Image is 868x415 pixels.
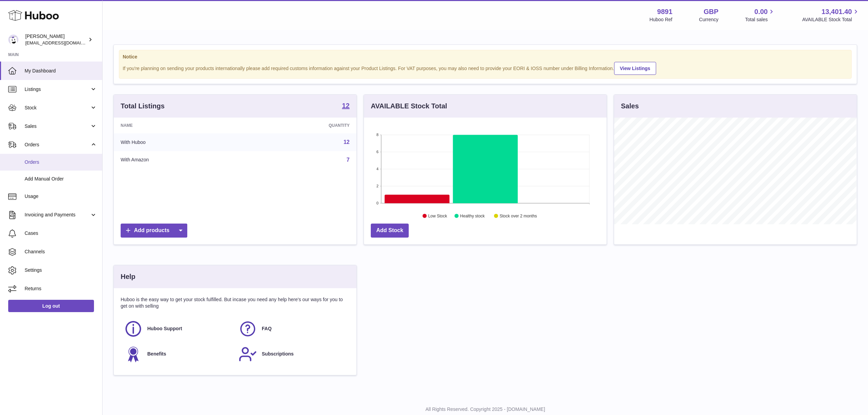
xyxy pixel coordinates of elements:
[376,133,378,137] text: 8
[123,61,848,75] div: If you're planning on sending your products internationally please add required customs informati...
[25,68,97,74] span: My Dashboard
[25,267,97,273] span: Settings
[114,133,247,151] td: With Huboo
[25,86,90,93] span: Listings
[25,230,97,237] span: Cases
[376,201,378,205] text: 0
[342,102,350,110] a: 12
[25,33,87,46] div: [PERSON_NAME]
[147,325,182,332] span: Huboo Support
[108,406,863,413] p: All Rights Reserved. Copyright 2025 - [DOMAIN_NAME]
[699,16,719,23] div: Currency
[657,7,673,16] strong: 9891
[8,300,94,312] a: Log out
[247,118,356,133] th: Quantity
[147,351,166,357] span: Benefits
[500,214,537,218] text: Stock over 2 months
[25,105,90,111] span: Stock
[347,157,350,163] a: 7
[239,320,346,338] a: FAQ
[376,167,378,171] text: 4
[25,123,90,130] span: Sales
[123,54,848,60] strong: Notice
[822,7,852,16] span: 13,401.40
[239,345,346,363] a: Subscriptions
[25,285,97,292] span: Returns
[755,7,768,16] span: 0.00
[121,296,350,309] p: Huboo is the easy way to get your stock fulfilled. But incase you need any help here's our ways f...
[745,16,775,23] span: Total sales
[25,176,97,182] span: Add Manual Order
[8,35,18,45] img: internalAdmin-9891@internal.huboo.com
[745,7,775,23] a: 0.00 Total sales
[650,16,673,23] div: Huboo Ref
[371,224,409,238] a: Add Stock
[802,16,860,23] span: AVAILABLE Stock Total
[614,62,656,75] a: View Listings
[25,159,97,165] span: Orders
[371,102,447,111] h3: AVAILABLE Stock Total
[621,102,639,111] h3: Sales
[802,7,860,23] a: 13,401.40 AVAILABLE Stock Total
[704,7,718,16] strong: GBP
[262,351,294,357] span: Subscriptions
[121,102,165,111] h3: Total Listings
[124,320,232,338] a: Huboo Support
[124,345,232,363] a: Benefits
[343,139,350,145] a: 12
[376,150,378,154] text: 6
[114,118,247,133] th: Name
[428,214,447,218] text: Low Stock
[25,142,90,148] span: Orders
[121,272,135,281] h3: Help
[25,249,97,255] span: Channels
[25,193,97,200] span: Usage
[342,102,350,109] strong: 12
[460,214,485,218] text: Healthy stock
[25,212,90,218] span: Invoicing and Payments
[114,151,247,169] td: With Amazon
[25,40,100,45] span: [EMAIL_ADDRESS][DOMAIN_NAME]
[121,224,187,238] a: Add products
[376,184,378,188] text: 2
[262,325,272,332] span: FAQ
